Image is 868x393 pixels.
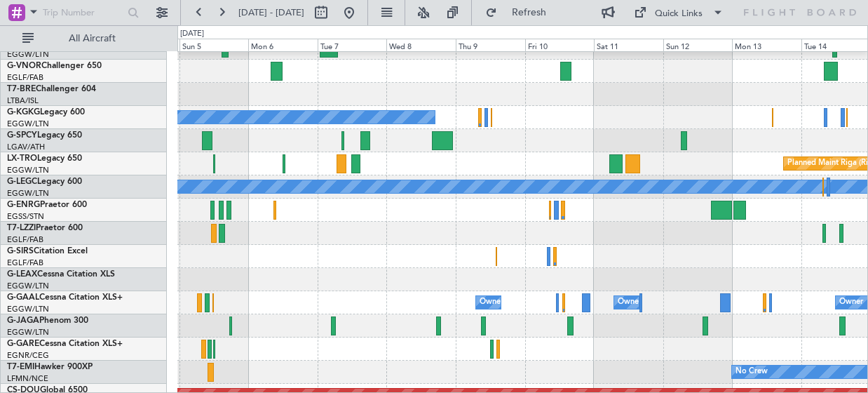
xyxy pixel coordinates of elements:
a: LX-TROLegacy 650 [7,154,82,163]
span: G-SPCY [7,131,37,140]
div: Fri 10 [525,39,595,51]
div: Sun 12 [663,39,733,51]
div: Tue 7 [318,39,387,51]
div: Owner [618,292,642,313]
a: G-SPCYLegacy 650 [7,131,82,140]
div: Wed 8 [386,39,456,51]
a: LTBA/ISL [7,95,39,106]
input: Trip Number [43,2,123,23]
span: G-LEAX [7,270,37,279]
div: Owner [839,292,863,313]
a: G-VNORChallenger 650 [7,62,102,70]
div: No Crew [735,361,768,382]
a: EGGW/LTN [7,49,49,60]
span: All Aircraft [36,34,148,44]
span: T7-EMI [7,363,34,371]
a: EGSS/STN [7,211,44,222]
a: EGGW/LTN [7,304,49,314]
a: LGAV/ATH [7,142,45,152]
span: T7-BRE [7,85,36,93]
span: G-ENRG [7,201,40,209]
a: G-ENRGPraetor 600 [7,201,87,209]
button: Refresh [479,1,563,24]
a: T7-LZZIPraetor 600 [7,224,83,232]
div: [DATE] [180,28,204,40]
a: EGLF/FAB [7,234,43,245]
span: G-VNOR [7,62,41,70]
a: LFMN/NCE [7,373,48,384]
button: Quick Links [627,1,731,24]
a: G-LEGCLegacy 600 [7,178,82,186]
a: EGNR/CEG [7,350,49,361]
span: Refresh [500,8,559,18]
a: G-GAALCessna Citation XLS+ [7,293,123,302]
div: Mon 6 [248,39,318,51]
span: G-KGKG [7,108,40,116]
div: Owner [480,292,503,313]
a: G-LEAXCessna Citation XLS [7,270,115,279]
div: Mon 13 [732,39,801,51]
a: EGLF/FAB [7,258,43,268]
span: G-GARE [7,340,39,348]
button: All Aircraft [15,27,152,50]
a: T7-EMIHawker 900XP [7,363,93,371]
div: Sun 5 [179,39,249,51]
a: T7-BREChallenger 604 [7,85,96,93]
a: G-KGKGLegacy 600 [7,108,85,116]
div: Sat 11 [594,39,663,51]
a: EGGW/LTN [7,165,49,175]
span: G-LEGC [7,178,37,186]
a: EGGW/LTN [7,188,49,199]
a: EGGW/LTN [7,281,49,291]
a: G-JAGAPhenom 300 [7,317,88,325]
span: [DATE] - [DATE] [238,6,304,19]
a: G-GARECessna Citation XLS+ [7,340,123,348]
span: T7-LZZI [7,224,36,232]
span: LX-TRO [7,154,37,163]
div: Thu 9 [456,39,525,51]
span: G-JAGA [7,317,39,325]
a: G-SIRSCitation Excel [7,247,88,255]
span: G-GAAL [7,293,39,302]
div: Quick Links [655,7,703,21]
a: EGLF/FAB [7,72,43,83]
span: G-SIRS [7,247,34,255]
a: EGGW/LTN [7,327,49,338]
a: EGGW/LTN [7,119,49,129]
